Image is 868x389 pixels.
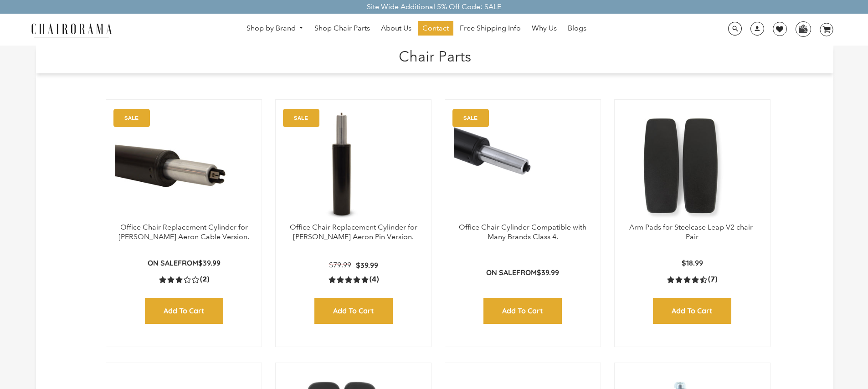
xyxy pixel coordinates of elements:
[486,268,516,277] strong: On Sale
[682,258,703,267] span: $18.99
[148,258,221,268] p: from
[148,258,178,267] strong: On Sale
[290,223,417,241] a: Office Chair Replacement Cylinder for [PERSON_NAME] Aeron Pin Version.
[563,21,591,36] a: Blogs
[26,22,117,38] img: chairorama
[418,21,453,36] a: Contact
[159,275,209,284] a: 3.0 rating (2 votes)
[329,261,351,269] span: $79.99
[629,223,755,241] a: Arm Pads for Steelcase Leap V2 chair- Pair
[486,268,559,277] p: from
[483,298,562,324] input: Add to Cart
[422,24,449,33] span: Contact
[537,268,559,277] span: $39.99
[454,109,591,223] img: Office Chair Cylinder Compatible with Many Brands Class 4. - chairorama
[568,24,586,33] span: Blogs
[156,21,677,38] nav: DesktopNavigation
[708,275,717,284] span: (7)
[455,21,525,36] a: Free Shipping Info
[314,24,370,33] span: Shop Chair Parts
[285,109,422,223] a: Office Chair Replacement Cylinder for Herman Miller Aeron Pin Version. - chairorama Office Chair ...
[624,109,738,223] img: Arm Pads for Steelcase Leap V2 chair- Pair - chairorama
[460,24,521,33] span: Free Shipping Info
[115,109,252,223] a: Office Chair Replacement Cylinder for Herman Miller Aeron Cable Version. - chairorama Office Chai...
[314,298,393,324] input: Add to Cart
[463,115,478,121] text: SALE
[376,21,416,36] a: About Us
[145,298,223,324] input: Add to Cart
[45,46,824,65] h1: Chair Parts
[294,115,308,121] text: SALE
[124,115,139,121] text: SALE
[796,22,810,36] img: WhatsApp_Image_2024-07-12_at_16.23.01.webp
[532,24,557,33] span: Why Us
[329,275,379,284] a: 5.0 rating (4 votes)
[118,223,249,241] a: Office Chair Replacement Cylinder for [PERSON_NAME] Aeron Cable Version.
[242,21,308,36] a: Shop by Brand
[200,275,209,284] span: (2)
[370,275,379,284] span: (4)
[624,109,761,223] a: Arm Pads for Steelcase Leap V2 chair- Pair - chairorama Arm Pads for Steelcase Leap V2 chair- Pai...
[285,109,399,223] img: Office Chair Replacement Cylinder for Herman Miller Aeron Pin Version. - chairorama
[527,21,561,36] a: Why Us
[310,21,375,36] a: Shop Chair Parts
[459,223,586,241] a: Office Chair Cylinder Compatible with Many Brands Class 4.
[381,24,411,33] span: About Us
[115,109,229,223] img: Office Chair Replacement Cylinder for Herman Miller Aeron Cable Version. - chairorama
[356,261,378,270] span: $39.99
[198,258,221,267] span: $39.99
[653,298,731,324] input: Add to Cart
[667,275,717,284] a: 4.4 rating (7 votes)
[454,109,591,223] a: Office Chair Cylinder Compatible with Many Brands Class 4. - chairorama Office Chair Cylinder Com...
